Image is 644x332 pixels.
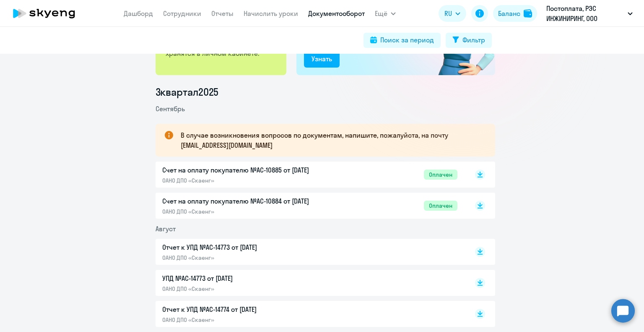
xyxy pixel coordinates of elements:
p: В случае возникновения вопросов по документам, напишите, пожалуйста, на почту [EMAIL_ADDRESS][DOM... [181,130,480,150]
span: Ещё [375,8,387,18]
button: RU [439,5,466,22]
a: Отчет к УПД №AC-14773 от [DATE]ОАНО ДПО «Скаенг» [162,242,457,261]
button: Балансbalance [493,5,537,22]
p: Отчет к УПД №AC-14773 от [DATE] [162,242,338,252]
div: Баланс [498,8,520,18]
img: balance [524,9,532,18]
a: Отчеты [211,9,234,18]
a: УПД №AC-14773 от [DATE]ОАНО ДПО «Скаенг» [162,273,457,293]
div: Узнать [312,54,332,64]
span: RU [444,8,452,18]
a: Счет на оплату покупателю №AC-10885 от [DATE]ОАНО ДПО «Скаенг»Оплачен [162,165,457,184]
li: 3 квартал 2025 [156,85,495,99]
p: ОАНО ДПО «Скаенг» [162,208,338,215]
button: Узнать [304,51,340,68]
button: Ещё [375,5,396,22]
a: Начислить уроки [244,9,298,18]
div: Поиск за период [380,35,434,45]
p: ОАНО ДПО «Скаенг» [162,285,338,293]
p: УПД №AC-14773 от [DATE] [162,273,338,283]
div: Фильтр [462,35,485,45]
p: Счет на оплату покупателю №AC-10884 от [DATE] [162,196,338,206]
span: Оплачен [424,201,457,211]
a: Счет на оплату покупателю №AC-10884 от [DATE]ОАНО ДПО «Скаенг»Оплачен [162,196,457,215]
a: Документооборот [308,9,365,18]
p: ОАНО ДПО «Скаенг» [162,254,338,261]
button: Фильтр [446,33,492,48]
p: ОАНО ДПО «Скаенг» [162,316,338,324]
p: ОАНО ДПО «Скаенг» [162,177,338,184]
p: Счет на оплату покупателю №AC-10885 от [DATE] [162,165,338,175]
button: Постоплата, РЭС ИНЖИНИРИНГ, ООО [542,3,637,24]
a: Сотрудники [163,9,201,18]
p: Постоплата, РЭС ИНЖИНИРИНГ, ООО [546,3,624,24]
span: Август [156,225,176,233]
span: Оплачен [424,170,457,180]
a: Дашборд [124,9,153,18]
p: Отчет к УПД №AC-14774 от [DATE] [162,304,338,314]
a: Отчет к УПД №AC-14774 от [DATE]ОАНО ДПО «Скаенг» [162,304,457,324]
button: Поиск за период [364,33,441,48]
span: Сентябрь [156,105,185,113]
